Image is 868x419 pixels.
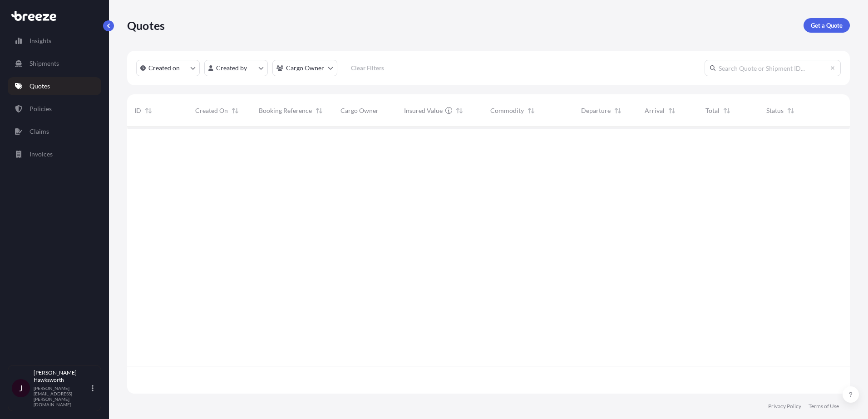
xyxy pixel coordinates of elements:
p: Quotes [30,82,50,91]
a: Insights [8,32,101,50]
button: Sort [314,105,325,116]
p: Shipments [30,59,59,68]
button: Sort [666,105,677,116]
button: cargoOwner Filter options [272,60,337,76]
span: ID [134,106,141,115]
p: Cargo Owner [286,63,324,73]
input: Search Quote or Shipment ID... [705,60,841,76]
span: Arrival [645,106,665,115]
span: Cargo Owner [340,106,379,115]
p: Insights [30,36,51,45]
span: Commodity [490,106,524,115]
a: Claims [8,122,101,141]
p: Clear Filters [351,63,384,73]
p: [PERSON_NAME] Hawksworth [34,369,90,384]
span: Insured Value [404,106,443,115]
span: J [19,384,23,393]
a: Terms of Use [809,403,839,410]
a: Invoices [8,145,101,163]
p: Created on [148,63,180,73]
p: Quotes [127,18,165,33]
span: Booking Reference [259,106,312,115]
a: Quotes [8,77,101,95]
button: Sort [230,105,241,116]
button: Sort [612,105,623,116]
button: createdBy Filter options [204,60,268,76]
a: Privacy Policy [768,403,801,410]
a: Shipments [8,54,101,73]
p: Claims [30,127,49,136]
button: Sort [143,105,154,116]
button: Clear Filters [342,61,393,75]
p: Get a Quote [811,21,843,30]
button: createdOn Filter options [136,60,200,76]
p: [PERSON_NAME][EMAIL_ADDRESS][PERSON_NAME][DOMAIN_NAME] [34,385,90,407]
p: Created by [216,63,247,73]
button: Sort [454,105,465,116]
span: Status [766,106,784,115]
span: Total [705,106,720,115]
p: Invoices [30,150,53,159]
a: Get a Quote [804,18,850,33]
a: Policies [8,100,101,118]
button: Sort [526,105,537,116]
p: Policies [30,104,52,113]
button: Sort [721,105,732,116]
span: Departure [581,106,611,115]
button: Sort [785,105,796,116]
span: Created On [195,106,228,115]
